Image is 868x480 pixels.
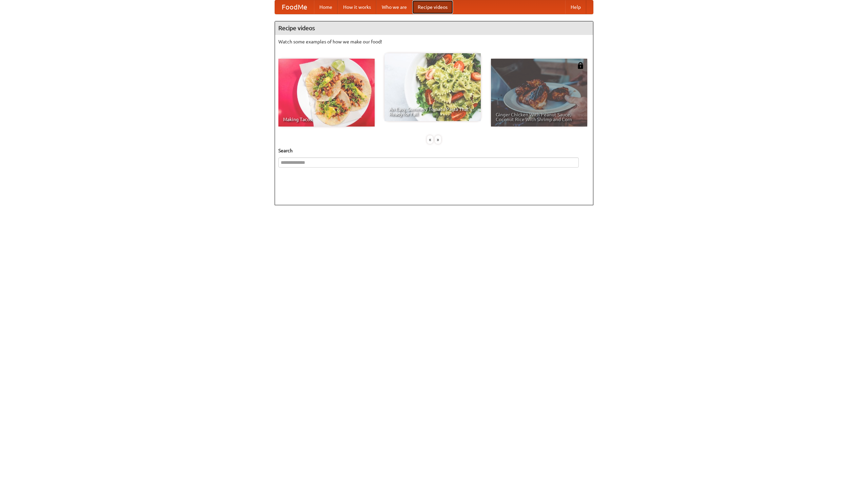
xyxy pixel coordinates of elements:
h4: Recipe videos [275,21,593,35]
span: An Easy, Summery Tomato Pasta That's Ready for Fall [389,107,476,116]
p: Watch some examples of how we make our food! [278,38,590,45]
a: How it works [338,0,376,14]
a: Who we are [376,0,412,14]
a: Help [565,0,586,14]
a: Recipe videos [412,0,453,14]
div: « [427,135,433,144]
a: An Easy, Summery Tomato Pasta That's Ready for Fall [384,53,481,121]
a: FoodMe [275,0,314,14]
h5: Search [278,147,590,154]
img: 483408.png [577,62,584,69]
span: Making Tacos [283,117,370,122]
a: Making Tacos [278,59,375,127]
div: » [435,135,441,144]
a: Home [314,0,338,14]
